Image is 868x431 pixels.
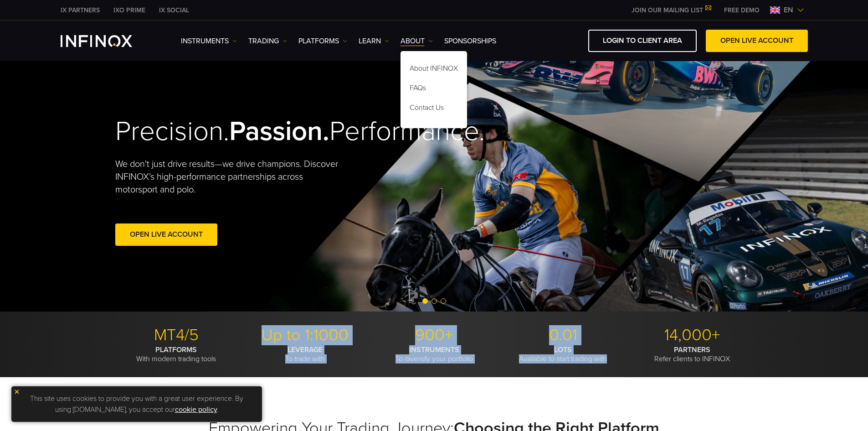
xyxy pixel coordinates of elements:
[175,405,217,414] a: cookie policy
[588,30,697,52] a: LOGIN TO CLIENT AREA
[288,345,323,354] strong: LEVERAGE
[61,35,154,47] a: INFINOX Logo
[107,5,152,15] a: INFINOX
[373,325,495,345] p: 900+
[115,158,345,196] p: We don't just drive results—we drive champions. Discover INFINOX’s high-performance partnerships ...
[181,36,237,47] a: Instruments
[16,391,257,417] p: This site uses cookies to provide you with a great user experience. By using [DOMAIN_NAME], you a...
[625,6,717,14] a: JOIN OUR MAILING LIST
[54,5,107,15] a: INFINOX
[422,298,428,304] span: Go to slide 1
[401,80,467,99] a: FAQs
[554,345,572,354] strong: LOTS
[248,36,287,47] a: TRADING
[155,345,197,354] strong: PLATFORMS
[502,325,624,345] p: 0.01
[409,345,459,354] strong: INSTRUMENTS
[115,115,402,148] h2: Precision. Performance.
[229,115,329,148] strong: Passion.
[244,345,366,363] p: To trade with
[780,5,797,16] span: en
[298,36,347,47] a: PLATFORMS
[359,36,389,47] a: Learn
[373,345,495,363] p: To diversify your portfolio
[401,60,467,80] a: About INFINOX
[631,345,753,363] p: Refer clients to INFINOX
[115,223,217,246] a: Open Live Account
[444,36,496,47] a: SPONSORSHIPS
[441,298,446,304] span: Go to slide 3
[152,5,196,15] a: INFINOX
[14,389,20,395] img: yellow close icon
[674,345,710,354] strong: PARTNERS
[502,345,624,363] p: Available to start trading with
[115,325,237,345] p: MT4/5
[431,298,437,304] span: Go to slide 2
[115,345,237,363] p: With modern trading tools
[706,30,808,52] a: OPEN LIVE ACCOUNT
[717,5,766,15] a: INFINOX MENU
[631,325,753,345] p: 14,000+
[244,325,366,345] p: Up to 1:1000
[401,99,467,119] a: Contact Us
[401,36,433,47] a: ABOUT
